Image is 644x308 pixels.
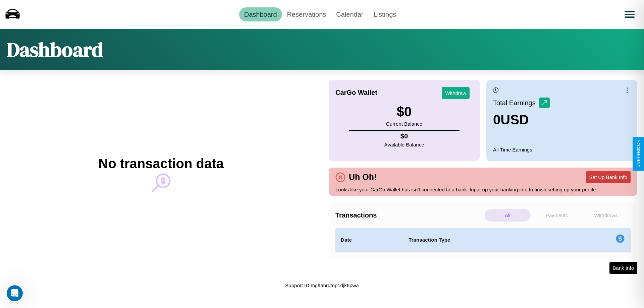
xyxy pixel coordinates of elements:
[7,36,103,63] h1: Dashboard
[239,7,282,21] a: Dashboard
[534,209,580,222] p: Payments
[386,104,422,119] h3: $ 0
[341,236,398,244] h4: Date
[609,262,637,274] button: Bank Info
[335,185,631,194] p: Looks like your CarGo Wallet has isn't connected to a bank. Input up your banking info to finish ...
[335,228,631,252] table: simple table
[384,140,424,149] p: Available Balance
[285,281,359,290] p: Support ID: mg9abrqtnp1djk6pwa
[586,171,631,183] button: Set Up Bank Info
[384,132,424,140] h4: $ 0
[583,209,629,222] p: Withdraws
[368,7,401,21] a: Listings
[493,97,539,109] p: Total Earnings
[335,89,377,97] h4: CarGo Wallet
[409,236,561,244] h4: Transaction Type
[282,7,331,21] a: Reservations
[7,285,23,301] iframe: Intercom live chat
[98,156,223,171] h2: No transaction data
[386,119,422,128] p: Current Balance
[493,145,631,154] p: All Time Earnings
[493,112,550,127] h3: 0 USD
[345,172,380,182] h4: Uh Oh!
[620,5,639,24] button: Open menu
[335,211,483,219] h4: Transactions
[442,87,470,99] button: Withdraw
[636,140,641,168] div: Give Feedback
[485,209,531,222] p: All
[331,7,368,21] a: Calendar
